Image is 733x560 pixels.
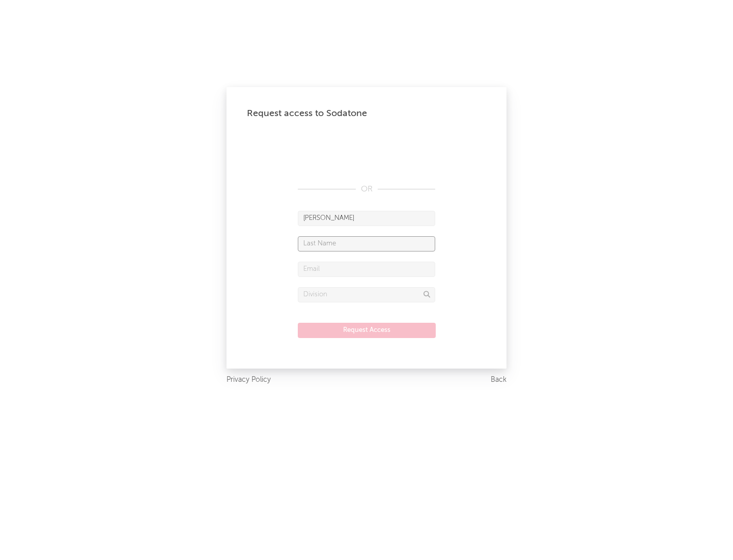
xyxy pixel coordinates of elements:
input: Division [298,287,435,302]
a: Back [491,374,506,386]
input: Email [298,262,435,277]
a: Privacy Policy [227,374,271,386]
div: Request access to Sodatone [247,107,486,120]
input: First Name [298,211,435,226]
button: Request Access [298,323,436,338]
input: Last Name [298,236,435,251]
div: OR [298,183,435,195]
